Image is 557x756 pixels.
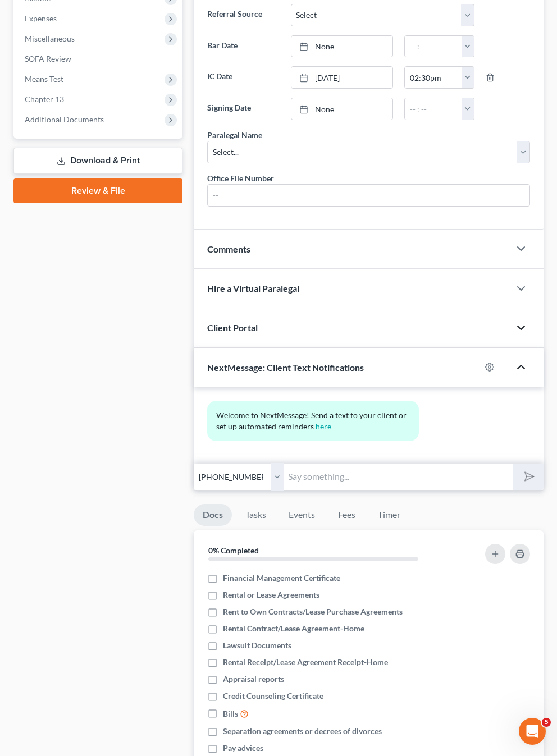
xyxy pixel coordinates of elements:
span: Financial Management Certificate [223,572,340,584]
a: Tasks [236,504,275,526]
span: Rental or Lease Agreements [223,589,319,601]
span: Separation agreements or decrees of divorces [223,726,382,737]
span: Credit Counseling Certificate [223,690,323,702]
span: Client Portal [207,322,258,333]
span: Comments [207,244,250,254]
iframe: Intercom live chat [519,718,546,745]
span: Rent to Own Contracts/Lease Purchase Agreements [223,606,403,617]
div: Paralegal Name [207,129,262,141]
a: Events [280,504,324,526]
span: SOFA Review [25,54,71,63]
label: Signing Date [202,98,285,120]
strong: 0% Completed [208,546,259,555]
a: None [291,36,392,57]
span: Lawsuit Documents [223,640,291,651]
input: -- : -- [405,36,462,57]
span: Expenses [25,13,57,23]
span: Hire a Virtual Paralegal [207,283,299,294]
a: here [316,421,331,431]
span: Bills [223,708,238,720]
a: Download & Print [13,148,182,174]
input: Say something... [284,463,512,491]
input: -- : -- [405,98,462,120]
a: [DATE] [291,67,392,88]
input: -- : -- [405,67,462,88]
span: Rental Contract/Lease Agreement-Home [223,623,364,634]
a: Fees [328,504,364,526]
span: Welcome to NextMessage! Send a text to your client or set up automated reminders [216,410,408,431]
span: 5 [542,718,551,727]
a: Docs [194,504,232,526]
span: Appraisal reports [223,673,284,685]
a: None [291,98,392,120]
label: Referral Source [202,4,285,26]
a: SOFA Review [16,49,182,69]
span: Miscellaneous [25,34,75,43]
label: IC Date [202,66,285,89]
span: Chapter 13 [25,94,64,104]
span: Additional Documents [25,114,104,124]
div: Office File Number [207,172,274,184]
input: -- [208,185,529,206]
span: Rental Receipt/Lease Agreement Receipt-Home [223,657,388,668]
span: Pay advices [223,743,263,754]
a: Timer [369,504,409,526]
span: NextMessage: Client Text Notifications [207,362,364,373]
label: Bar Date [202,35,285,58]
span: Means Test [25,74,63,84]
a: Review & File [13,178,182,203]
